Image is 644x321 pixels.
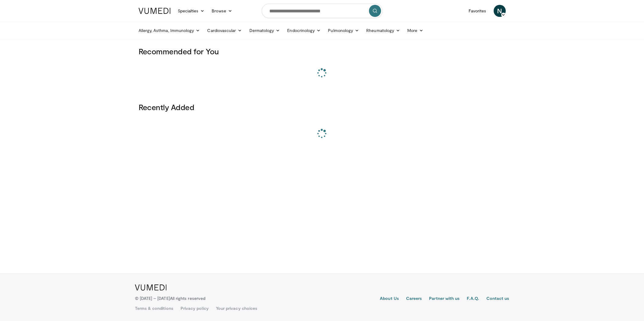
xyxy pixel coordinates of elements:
a: F.A.Q. [467,295,479,303]
a: Your privacy choices [216,305,257,311]
a: Terms & conditions [135,305,173,311]
a: About Us [380,295,399,303]
a: Privacy policy [181,305,209,311]
img: VuMedi Logo [139,8,171,14]
a: Specialties [174,5,208,17]
a: Endocrinology [284,24,324,37]
a: Dermatology [246,24,284,37]
img: VuMedi Logo [135,284,167,291]
a: Pulmonology [324,24,363,37]
a: More [404,24,427,37]
a: Careers [406,295,422,303]
span: All rights reserved [170,296,205,301]
a: Allergy, Asthma, Immunology [135,24,204,37]
input: Search topics, interventions [262,4,383,18]
a: Partner with us [429,295,460,303]
h3: Recommended for You [139,46,506,56]
a: Rheumatology [363,24,404,37]
a: Cardiovascular [203,24,245,37]
a: N [494,5,506,17]
a: Favorites [465,5,490,17]
h3: Recently Added [139,102,506,112]
a: Browse [208,5,236,17]
p: © [DATE] – [DATE] [135,295,206,301]
a: Contact us [486,295,509,303]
